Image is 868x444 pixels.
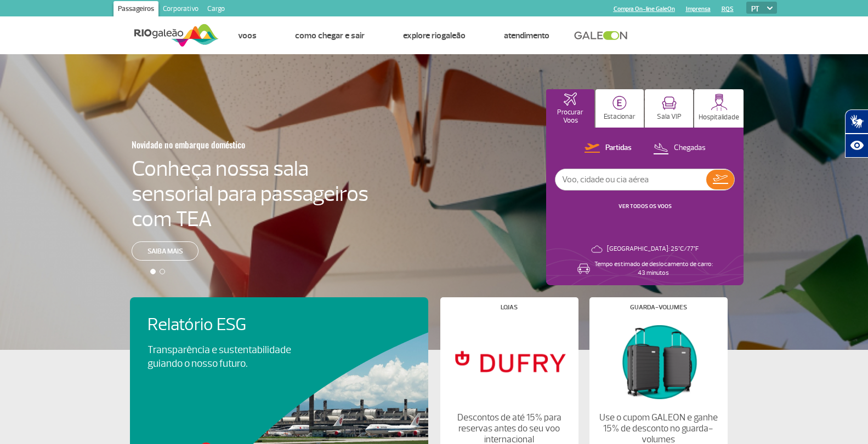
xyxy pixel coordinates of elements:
p: Transparência e sustentabilidade guiando o nosso futuro. [147,343,303,371]
a: Compra On-line GaleOn [614,5,675,13]
button: Partidas [581,141,635,155]
img: Lojas [449,319,569,403]
p: Hospitalidade [699,113,739,122]
img: Guarda-volumes [598,319,718,403]
a: Corporativo [158,1,203,19]
button: Procurar Voos [546,89,594,128]
p: Chegadas [674,143,706,153]
a: Atendimento [504,30,549,41]
p: Procurar Voos [552,108,589,125]
a: Como chegar e sair [295,30,365,41]
button: VER TODOS OS VOOS [615,202,675,211]
p: Tempo estimado de deslocamento de carro: 43 minutos [594,260,713,278]
img: carParkingHome.svg [612,96,627,110]
h4: Conheça nossa sala sensorial para passageiros com TEA [132,156,368,232]
h3: Novidade no embarque doméstico [132,133,315,156]
a: Voos [238,30,257,41]
button: Chegadas [650,141,709,155]
a: VER TODOS OS VOOS [619,203,672,210]
a: Explore RIOgaleão [403,30,466,41]
a: RQS [722,5,734,13]
button: Sala VIP [645,89,693,128]
h4: Lojas [501,304,518,310]
div: Plugin de acessibilidade da Hand Talk. [845,109,868,158]
h4: Relatório ESG [147,315,322,335]
p: Partidas [605,143,632,153]
img: airplaneHomeActive.svg [564,93,577,106]
a: Imprensa [686,5,711,13]
a: Cargo [203,1,229,19]
img: hospitality.svg [711,94,728,111]
button: Hospitalidade [694,89,744,128]
input: Voo, cidade ou cia aérea [555,169,706,190]
p: Estacionar [604,113,636,121]
p: Sala VIP [657,113,682,121]
a: Passageiros [114,1,158,19]
a: Relatório ESGTransparência e sustentabilidade guiando o nosso futuro. [147,315,411,371]
button: Estacionar [595,89,644,128]
a: Saiba mais [132,241,198,261]
h4: Guarda-volumes [630,304,687,310]
img: vipRoom.svg [662,96,677,110]
p: [GEOGRAPHIC_DATA]: 25°C/77°F [607,245,699,253]
button: Abrir recursos assistivos. [845,134,868,158]
button: Abrir tradutor de língua de sinais. [845,109,868,134]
